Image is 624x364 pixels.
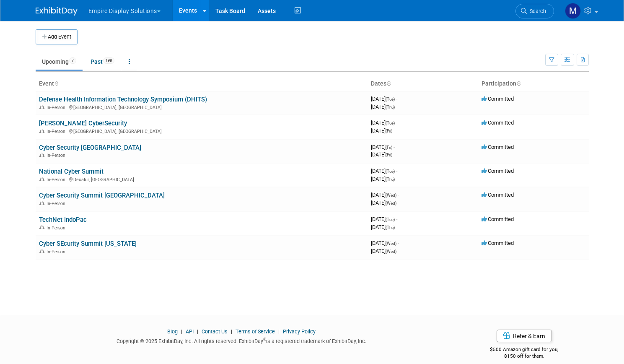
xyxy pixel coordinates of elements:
a: Blog [167,328,178,335]
span: [DATE] [371,104,395,110]
a: Sort by Participation Type [516,80,520,87]
span: (Fri) [386,129,392,133]
span: Committed [482,144,514,150]
span: [DATE] [371,200,396,206]
span: - [396,216,397,222]
img: ExhibitDay [36,7,78,16]
span: | [195,328,200,335]
span: - [396,168,397,174]
a: Defense Health Information Technology Symposium (DHITS) [39,96,207,103]
a: National Cyber Summit [39,168,104,175]
span: Committed [482,192,514,198]
span: [DATE] [371,96,397,102]
div: $150 off for them. [460,353,589,360]
span: In-Person [47,177,68,182]
span: [DATE] [371,151,392,158]
span: - [396,96,397,102]
span: In-Person [47,105,68,110]
a: [PERSON_NAME] CyberSecurity [39,120,127,127]
span: (Fri) [386,153,392,157]
a: Past198 [84,54,121,70]
img: Matt h [565,3,581,19]
span: In-Person [47,201,68,206]
a: Cyber Security Summit [GEOGRAPHIC_DATA] [39,192,165,199]
a: Terms of Service [236,328,275,335]
th: Participation [478,77,589,91]
span: - [396,120,397,126]
span: (Wed) [386,193,396,198]
div: [GEOGRAPHIC_DATA], [GEOGRAPHIC_DATA] [39,104,364,110]
sup: ® [263,337,266,342]
a: API [186,328,194,335]
div: Copyright © 2025 ExhibitDay, Inc. All rights reserved. ExhibitDay is a registered trademark of Ex... [36,335,448,345]
a: TechNet IndoPac [39,216,87,224]
span: (Tue) [386,169,395,174]
span: Committed [482,120,514,126]
span: [DATE] [371,248,396,254]
span: In-Person [47,249,68,255]
th: Event [36,77,368,91]
span: | [276,328,282,335]
span: In-Person [47,129,68,134]
span: (Tue) [386,97,395,101]
span: (Tue) [386,217,395,222]
a: Refer & Earn [497,330,552,342]
a: Sort by Event Name [54,80,58,87]
span: - [394,144,395,150]
span: (Wed) [386,249,396,254]
a: Upcoming7 [36,54,83,70]
span: 7 [69,57,76,64]
div: [GEOGRAPHIC_DATA], [GEOGRAPHIC_DATA] [39,127,364,134]
span: [DATE] [371,168,397,174]
img: In-Person Event [39,153,44,157]
th: Dates [368,77,478,91]
span: [DATE] [371,192,399,198]
a: Sort by Start Date [386,80,391,87]
span: Committed [482,216,514,222]
span: [DATE] [371,176,395,182]
div: $500 Amazon gift card for you, [460,341,589,360]
span: In-Person [47,153,68,158]
a: Search [515,4,554,18]
span: [DATE] [371,224,395,230]
span: (Fri) [386,145,392,150]
span: [DATE] [371,216,397,222]
span: (Thu) [386,105,395,109]
span: (Tue) [386,121,395,125]
span: [DATE] [371,127,392,134]
a: Privacy Policy [283,328,316,335]
span: [DATE] [371,240,399,246]
img: In-Person Event [39,249,44,253]
span: | [229,328,234,335]
span: - [398,192,399,198]
a: Contact Us [202,328,228,335]
span: (Thu) [386,225,395,230]
a: Cyber SEcurity Summit [US_STATE] [39,240,137,247]
img: In-Person Event [39,177,44,181]
a: Cyber Security [GEOGRAPHIC_DATA] [39,144,141,151]
button: Add Event [36,29,78,44]
span: Committed [482,96,514,102]
img: In-Person Event [39,129,44,133]
span: Committed [482,240,514,246]
span: [DATE] [371,120,397,126]
div: Decatur, [GEOGRAPHIC_DATA] [39,176,364,182]
span: (Wed) [386,201,396,205]
span: (Thu) [386,177,395,182]
span: (Wed) [386,241,396,246]
span: 198 [103,57,114,64]
span: In-Person [47,225,68,231]
img: In-Person Event [39,105,44,109]
img: In-Person Event [39,225,44,229]
span: Search [527,8,546,14]
img: In-Person Event [39,201,44,205]
span: [DATE] [371,144,395,150]
span: Committed [482,168,514,174]
span: - [398,240,399,246]
span: | [179,328,184,335]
